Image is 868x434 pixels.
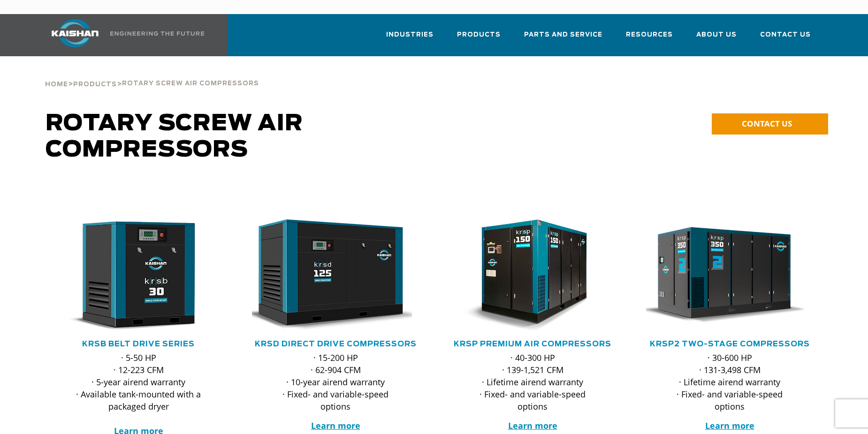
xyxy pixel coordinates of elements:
span: About Us [696,30,737,40]
div: krsp350 [646,219,813,332]
a: Parts and Service [524,22,602,54]
img: kaishan logo [40,19,110,47]
a: Home [45,80,68,88]
img: Engineering the future [110,31,204,36]
a: KRSP2 Two-Stage Compressors [650,340,810,348]
span: Products [73,82,117,88]
a: Learn more [508,420,557,431]
span: Parts and Service [524,30,602,40]
div: > > [45,56,259,92]
a: About Us [696,22,737,54]
a: Resources [626,22,673,54]
div: krsb30 [55,219,222,332]
a: Learn more [705,420,754,431]
img: krsp150 [442,219,609,332]
a: Products [457,22,501,54]
a: KRSB Belt Drive Series [82,340,195,348]
span: Industries [386,30,434,40]
p: · 15-200 HP · 62-904 CFM · 10-year airend warranty · Fixed- and variable-speed options [271,352,400,412]
img: krsb30 [48,219,215,332]
a: Industries [386,22,434,54]
p: · 30-600 HP · 131-3,498 CFM · Lifetime airend warranty · Fixed- and variable-speed options [665,352,794,412]
span: Rotary Screw Air Compressors [46,112,303,161]
p: · 40-300 HP · 139-1,521 CFM · Lifetime airend warranty · Fixed- and variable-speed options [468,352,597,412]
span: Home [45,82,68,88]
a: Products [73,80,117,88]
a: KRSD Direct Drive Compressors [255,340,417,348]
a: CONTACT US [712,113,828,135]
a: Kaishan USA [40,14,206,56]
span: CONTACT US [742,118,792,129]
div: krsp150 [449,219,616,332]
a: Contact Us [760,22,811,54]
a: Learn more [311,420,360,431]
div: krsd125 [252,219,419,332]
span: Contact Us [760,30,811,40]
img: krsd125 [245,219,412,332]
span: Rotary Screw Air Compressors [122,81,259,87]
a: KRSP Premium Air Compressors [454,340,611,348]
span: Products [457,30,501,40]
span: Resources [626,30,673,40]
img: krsp350 [639,219,806,332]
